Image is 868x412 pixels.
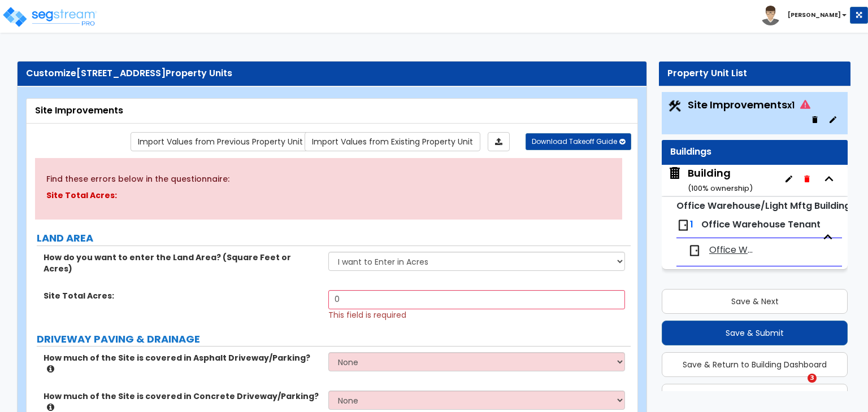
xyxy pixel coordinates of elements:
a: Import the dynamic attributes value through Excel sheet [488,132,510,151]
img: building.svg [667,166,682,181]
div: Buildings [670,146,839,159]
small: Office Warehouse/Light Mftg Building [676,199,850,212]
img: avatar.png [761,6,780,25]
button: Save & Next [662,289,848,314]
div: Site Improvements [35,104,629,117]
div: Property Unit List [667,67,842,80]
div: Customize Property Units [26,67,638,80]
span: Office Warehouse Tenant [709,244,757,257]
button: Save & Submit [662,321,848,345]
span: 3 [808,374,817,383]
label: How much of the Site is covered in Asphalt Driveway/Parking? [44,352,320,375]
span: Office Warehouse Tenant [701,218,821,231]
i: click for more info! [47,403,54,411]
h5: Find these errors below in the questionnaire: [46,175,611,183]
span: This field is required [328,309,406,321]
button: Download Takeoff Guide [526,133,631,150]
small: ( 100 % ownership) [688,183,753,194]
span: Site Improvements [688,98,810,112]
iframe: Intercom live chat [784,374,811,401]
label: How do you want to enter the Land Area? (Square Feet or Acres) [44,252,320,274]
p: Site Total Acres: [46,189,611,203]
b: [PERSON_NAME] [788,11,841,19]
small: x1 [787,99,795,111]
img: door.png [676,218,690,232]
span: 1 [690,218,693,231]
button: Save & Return to Building Dashboard [662,352,848,377]
i: click for more info! [47,365,54,373]
label: LAND AREA [37,231,631,246]
img: door.png [688,244,701,257]
div: Building [688,166,753,195]
span: Building [667,166,753,195]
a: Import the dynamic attribute values from previous properties. [131,132,310,151]
button: Advanced [662,384,848,409]
img: Construction.png [667,99,682,113]
span: [STREET_ADDRESS] [76,67,166,80]
img: logo_pro_r.png [2,6,98,28]
label: Site Total Acres: [44,290,320,301]
label: DRIVEWAY PAVING & DRAINAGE [37,332,631,347]
span: Download Takeoff Guide [532,137,617,146]
a: Import the dynamic attribute values from existing properties. [305,132,480,151]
